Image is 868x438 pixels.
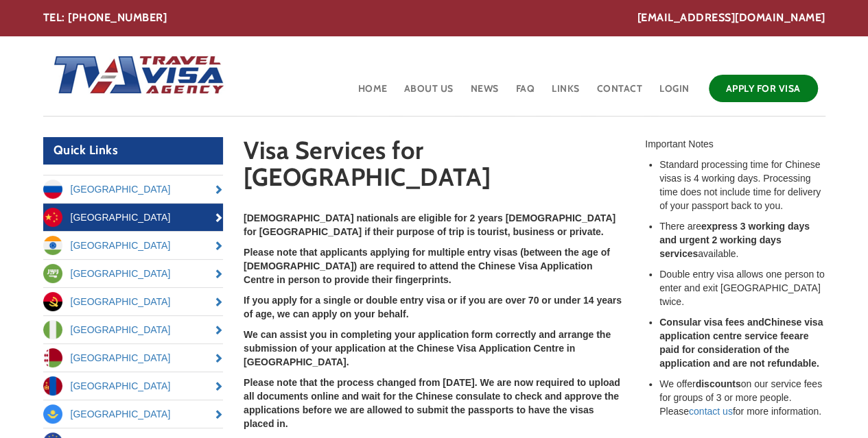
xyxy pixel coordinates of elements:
a: About Us [403,71,455,116]
a: [EMAIL_ADDRESS][DOMAIN_NAME] [637,10,825,26]
a: [GEOGRAPHIC_DATA] [43,204,224,231]
a: News [469,71,500,116]
a: Links [550,71,581,116]
a: [GEOGRAPHIC_DATA] [43,288,224,315]
strong: We can assist you in completing your application form correctly and arrange the submission of you... [244,329,611,367]
a: FAQ [515,71,537,116]
li: Double entry visa allows one person to enter and exit [GEOGRAPHIC_DATA] twice. [659,267,825,308]
a: [GEOGRAPHIC_DATA] [43,175,224,203]
strong: Please note that applicants applying for multiple entry visas (between the age of [DEMOGRAPHIC_DA... [244,247,610,285]
li: Standard processing time for Chinese visas is 4 working days. Processing time does not include ti... [659,158,825,212]
a: [GEOGRAPHIC_DATA] [43,316,224,343]
img: Home [43,42,226,110]
a: Contact [596,71,644,116]
a: contact us [689,406,733,417]
strong: [DEMOGRAPHIC_DATA] nationals are eligible for 2 years [DEMOGRAPHIC_DATA] for [GEOGRAPHIC_DATA] if... [244,212,615,237]
strong: Chinese visa application centre service fee [659,317,823,341]
a: [GEOGRAPHIC_DATA] [43,372,224,400]
strong: If you apply for a single or double entry visa or if you are over 70 or under 14 years of age, we... [244,295,622,319]
li: There are available. [659,219,825,260]
a: [GEOGRAPHIC_DATA] [43,260,224,287]
li: We offer on our service fees for groups of 3 or more people. Please for more information. [659,377,825,418]
a: [GEOGRAPHIC_DATA] [43,400,224,428]
strong: discounts [695,378,740,389]
strong: express 3 working days and urgent 2 working days services [659,221,810,259]
div: TEL: [PHONE_NUMBER] [43,10,825,26]
strong: are paid for consideration of the application and are not refundable. [659,330,819,369]
a: Apply for Visa [709,75,818,102]
a: Login [658,71,691,116]
a: Home [357,71,389,116]
strong: Please note that the process changed from [DATE]. We are now required to upload all documents onl... [244,377,620,429]
div: Important Notes [645,137,825,151]
a: [GEOGRAPHIC_DATA] [43,344,224,372]
strong: Consular visa fees and [659,317,764,328]
h1: Visa Services for [GEOGRAPHIC_DATA] [244,137,624,197]
a: [GEOGRAPHIC_DATA] [43,232,224,259]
